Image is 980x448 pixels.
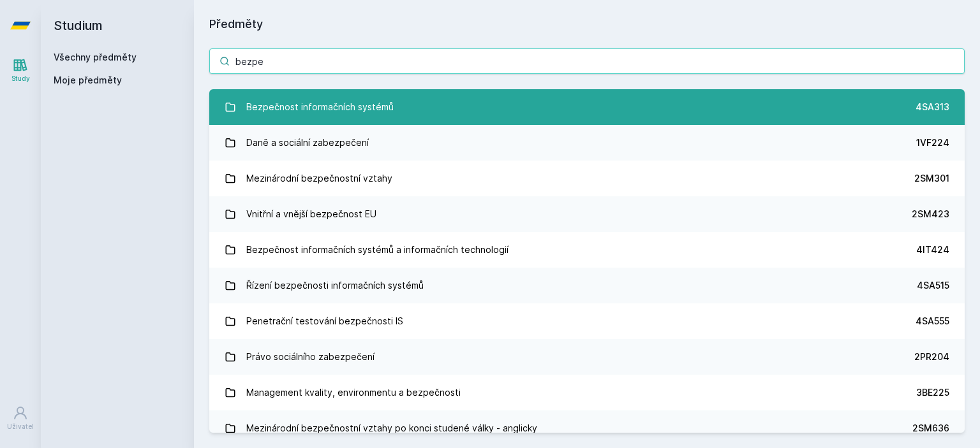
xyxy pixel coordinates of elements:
div: Řízení bezpečnosti informačních systémů [246,273,424,298]
a: Vnitřní a vnější bezpečnost EU 2SM423 [209,196,965,232]
div: Mezinárodní bezpečnostní vztahy [246,166,392,191]
a: Řízení bezpečnosti informačních systémů 4SA515 [209,268,965,303]
div: Mezinárodní bezpečnostní vztahy po konci studené války - anglicky [246,415,537,441]
div: Bezpečnost informačních systémů a informačních technologií [246,237,509,263]
input: Název nebo ident předmětu… [209,48,965,74]
div: 3BE225 [916,386,949,399]
div: Daně a sociální zabezpečení [246,130,369,155]
a: Study [3,51,38,90]
div: 1VF224 [916,136,949,149]
div: 4SA515 [917,279,949,292]
div: Study [11,74,30,83]
a: Mezinárodní bezpečnostní vztahy 2SM301 [209,161,965,196]
div: Penetrační testování bezpečnosti IS [246,308,403,334]
div: 4IT424 [916,243,949,256]
div: 2SM636 [912,422,949,435]
div: 2PR204 [914,350,949,363]
span: Moje předměty [54,74,122,87]
a: Právo sociálního zabezpečení 2PR204 [209,339,965,375]
a: Všechny předměty [54,52,137,62]
a: Daně a sociální zabezpečení 1VF224 [209,125,965,161]
a: Penetrační testování bezpečnosti IS 4SA555 [209,303,965,339]
div: Uživatel [7,422,34,431]
h1: Předměty [209,15,965,33]
div: Vnitřní a vnější bezpečnost EU [246,201,376,227]
div: Právo sociálního zabezpečení [246,344,375,370]
div: 2SM301 [914,172,949,185]
div: 4SA555 [916,315,949,328]
div: 2SM423 [912,208,949,220]
div: 4SA313 [916,101,949,113]
a: Management kvality, environmentu a bezpečnosti 3BE225 [209,375,965,410]
a: Uživatel [3,399,38,438]
div: Bezpečnost informačních systémů [246,94,394,120]
a: Mezinárodní bezpečnostní vztahy po konci studené války - anglicky 2SM636 [209,410,965,446]
div: Management kvality, environmentu a bezpečnosti [246,380,461,405]
a: Bezpečnost informačních systémů 4SA313 [209,89,965,125]
a: Bezpečnost informačních systémů a informačních technologií 4IT424 [209,232,965,268]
